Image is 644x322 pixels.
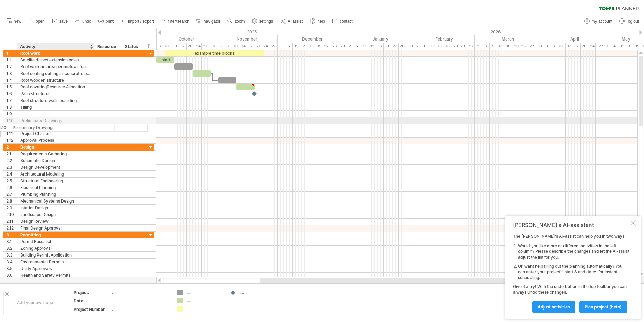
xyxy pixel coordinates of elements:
[6,225,17,231] div: 2.12
[6,57,17,63] div: 1.1
[112,290,169,295] div: ....
[97,17,116,26] a: print
[513,234,629,313] div: The [PERSON_NAME]'s AI-assist can help you in two ways: Give it a try! With the undo button in th...
[581,43,596,50] div: 20 - 24
[6,90,17,97] div: 1.6
[368,43,384,50] div: 12 - 16
[583,17,614,26] a: my account
[6,84,17,90] div: 1.5
[579,301,627,313] a: plan project (beta)
[20,151,91,157] div: Requirements Gathering
[6,191,17,197] div: 2.7
[112,306,169,312] div: ....
[6,198,17,204] div: 2.8
[6,164,17,170] div: 2.3
[513,222,629,229] div: [PERSON_NAME]'s AI-assistant
[6,117,17,124] div: 1.10
[566,43,581,50] div: 13 - 17
[195,17,222,26] a: navigator
[74,290,111,295] div: Project:
[128,19,154,24] span: import / export
[429,43,444,50] div: 9 - 13
[20,70,91,77] div: Roof coating cutting in, concrette blocks, weather protection
[20,84,91,90] div: Roof coveringResource Allocation
[520,43,535,50] div: 23 - 27
[538,304,570,310] span: Adjust activities
[399,43,414,50] div: 26 - 30
[247,43,262,50] div: 17 - 21
[6,211,17,218] div: 2.10
[20,157,91,164] div: Schematic Design
[347,35,414,43] div: January 2026
[187,306,223,312] div: ....
[323,43,338,50] div: 22 - 26
[414,43,429,50] div: 2 - 6
[6,205,17,211] div: 2.9
[250,17,275,26] a: settings
[27,17,47,26] a: open
[156,43,171,50] div: 6 - 10
[20,184,91,191] div: Electrical Planning
[20,57,91,63] div: Satelite dishes extension poles
[20,259,91,265] div: Environmental Permits
[50,17,70,26] a: save
[6,218,17,224] div: 2.11
[165,50,264,56] div: example time blocks:
[6,272,17,278] div: 3.6
[217,35,278,43] div: November 2025
[20,245,91,251] div: Zoning Approval
[6,184,17,191] div: 2.6
[20,178,91,184] div: Structural Engineering
[5,17,23,26] a: new
[384,43,399,50] div: 19 - 23
[147,35,217,43] div: October 2025
[308,17,327,26] a: help
[278,43,293,50] div: 1 - 5
[20,144,91,150] div: Design
[475,35,541,43] div: March 2026
[550,43,566,50] div: 6 - 10
[187,43,202,50] div: 20 - 24
[6,97,17,104] div: 1.7
[159,17,191,26] a: filter/search
[20,171,91,177] div: Architectural Modeling
[490,43,505,50] div: 9 - 13
[20,137,91,143] div: Approval Process
[20,43,90,50] div: Activity
[330,17,355,26] a: contact
[627,19,639,24] span: log out
[226,17,247,26] a: zoom
[3,290,66,315] div: Add your own logo
[202,43,217,50] div: 27 - 31
[171,43,187,50] div: 13 - 17
[112,298,169,304] div: ....
[125,43,140,50] div: Status
[119,17,156,26] a: import / export
[6,130,17,137] div: 1.11
[20,265,91,272] div: Utility Approvals
[541,35,608,43] div: April 2026
[6,238,17,245] div: 3.1
[585,304,622,310] span: plan project (beta)
[6,252,17,258] div: 3.3
[20,232,91,238] div: Permitting
[20,191,91,197] div: Plumbing Planning
[6,144,17,150] div: 2
[293,43,308,50] div: 8 - 12
[97,43,118,50] div: Resource
[235,19,245,24] span: zoom
[73,17,93,26] a: undo
[6,157,17,164] div: 2.2
[308,43,323,50] div: 15 - 19
[20,90,91,97] div: Patio structure
[82,19,91,24] span: undo
[20,97,91,104] div: Roof structure walls boarding
[618,17,641,26] a: log out
[288,19,303,24] span: AI assist
[20,218,91,224] div: Design Review
[232,43,247,50] div: 10 - 14
[6,50,17,56] div: 1
[20,211,91,218] div: Landscape Design
[6,77,17,83] div: 1.4
[518,264,629,280] li: Or, want help filling out the planning automatically? You can enter your project's start & end da...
